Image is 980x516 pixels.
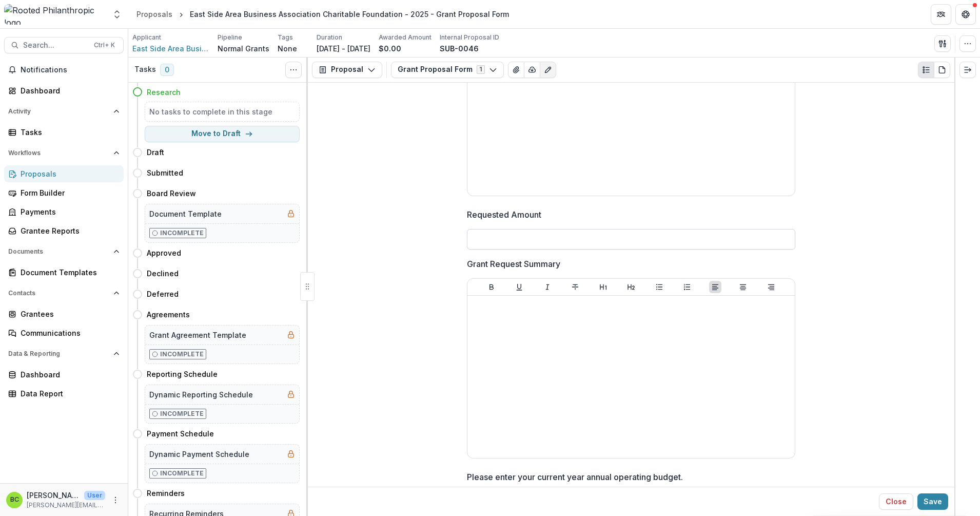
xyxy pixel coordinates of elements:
[4,4,106,25] img: Rooted Philanthropic logo
[160,64,174,76] span: 0
[278,43,297,54] p: None
[21,168,115,179] div: Proposals
[8,108,109,115] span: Activity
[317,33,342,42] p: Duration
[21,85,115,96] div: Dashboard
[21,267,115,278] div: Document Templates
[21,309,115,319] div: Grantees
[21,388,115,399] div: Data Report
[467,208,541,221] p: Requested Amount
[440,33,499,42] p: Internal Proposal ID
[625,281,637,293] button: Heading 2
[136,9,172,20] div: Proposals
[597,281,610,293] button: Heading 1
[4,222,124,239] a: Grantee Reports
[109,494,122,506] button: More
[160,228,204,238] p: Incomplete
[21,127,115,138] div: Tasks
[312,62,382,78] button: Proposal
[440,43,479,54] p: SUB-0046
[147,369,218,379] h4: Reporting Schedule
[4,203,124,220] a: Payments
[160,350,204,359] p: Incomplete
[4,145,124,161] button: Open Workflows
[4,184,124,201] a: Form Builder
[132,7,513,22] nav: breadcrumb
[4,385,124,402] a: Data Report
[134,65,156,74] h3: Tasks
[379,43,401,54] p: $0.00
[4,324,124,341] a: Communications
[27,501,105,510] p: [PERSON_NAME][EMAIL_ADDRESS][DOMAIN_NAME]
[132,43,209,54] a: East Side Area Business Association Charitable Foundation
[8,248,109,255] span: Documents
[21,225,115,236] div: Grantee Reports
[10,496,19,503] div: Betsy Currie
[147,268,179,279] h4: Declined
[4,165,124,182] a: Proposals
[149,449,249,460] h5: Dynamic Payment Schedule
[145,126,300,142] button: Move to Draft
[218,33,242,42] p: Pipeline
[317,43,370,54] p: [DATE] - [DATE]
[541,281,554,293] button: Italicize
[879,493,913,510] button: Close
[513,281,525,293] button: Underline
[765,281,777,293] button: Align Right
[27,490,80,501] p: [PERSON_NAME]
[959,62,976,78] button: Expand right
[4,366,124,383] a: Dashboard
[21,206,115,217] div: Payments
[8,350,109,357] span: Data & Reporting
[8,290,109,297] span: Contacts
[21,328,115,338] div: Communications
[4,346,124,362] button: Open Data & Reporting
[955,4,976,25] button: Get Help
[132,7,177,22] a: Proposals
[681,281,693,293] button: Ordered List
[4,124,124,141] a: Tasks
[147,87,181,98] h4: Research
[132,33,161,42] p: Applicant
[21,187,115,198] div: Form Builder
[467,258,560,270] p: Grant Request Summary
[149,389,253,400] h5: Dynamic Reporting Schedule
[21,66,120,74] span: Notifications
[485,281,498,293] button: Bold
[931,4,951,25] button: Partners
[147,167,183,178] h4: Submitted
[160,409,204,418] p: Incomplete
[467,471,683,483] p: Please enter your current year annual operating budget.
[4,37,124,53] button: Search...
[4,62,124,78] button: Notifications
[4,82,124,99] a: Dashboard
[737,281,749,293] button: Align Center
[4,103,124,120] button: Open Activity
[92,40,117,51] div: Ctrl + K
[149,106,295,117] h5: No tasks to complete in this stage
[918,62,934,78] button: Plaintext view
[4,243,124,260] button: Open Documents
[278,33,293,42] p: Tags
[540,62,556,78] button: Edit as form
[147,147,164,158] h4: Draft
[147,488,185,499] h4: Reminders
[8,149,109,157] span: Workflows
[160,469,204,478] p: Incomplete
[147,289,179,299] h4: Deferred
[149,330,246,340] h5: Grant Agreement Template
[147,188,196,199] h4: Board Review
[147,428,214,439] h4: Payment Schedule
[569,281,581,293] button: Strike
[4,305,124,322] a: Grantees
[934,62,950,78] button: PDF view
[21,369,115,380] div: Dashboard
[110,4,124,25] button: Open entity switcher
[653,281,665,293] button: Bullet List
[4,264,124,281] a: Document Templates
[190,9,509,20] div: East Side Area Business Association Charitable Foundation - 2025 - Grant Proposal Form
[285,62,302,78] button: Toggle View Cancelled Tasks
[218,43,269,54] p: Normal Grants
[391,62,504,78] button: Grant Proposal Form1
